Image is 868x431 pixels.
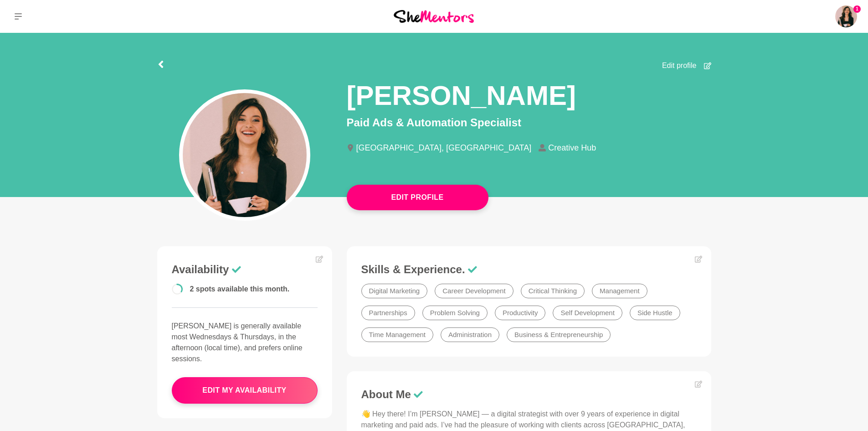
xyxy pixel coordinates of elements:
[347,114,711,131] p: Paid Ads & Automation Specialist
[361,263,697,276] h3: Skills & Experience.
[835,5,857,27] a: Mariana Queiroz1
[190,285,290,293] span: 2 spots available this month.
[172,263,318,276] h3: Availability
[347,144,539,152] li: [GEOGRAPHIC_DATA], [GEOGRAPHIC_DATA]
[172,321,318,364] p: [PERSON_NAME] is generally available most Wednesdays & Thursdays, in the afternoon (local time), ...
[662,60,697,71] span: Edit profile
[539,144,603,152] li: Creative Hub
[835,5,857,27] img: Mariana Queiroz
[361,388,697,401] h3: About Me
[347,185,488,210] button: Edit Profile
[853,5,861,13] span: 1
[172,377,318,404] button: edit my availability
[394,10,474,22] img: She Mentors Logo
[347,78,576,113] h1: [PERSON_NAME]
